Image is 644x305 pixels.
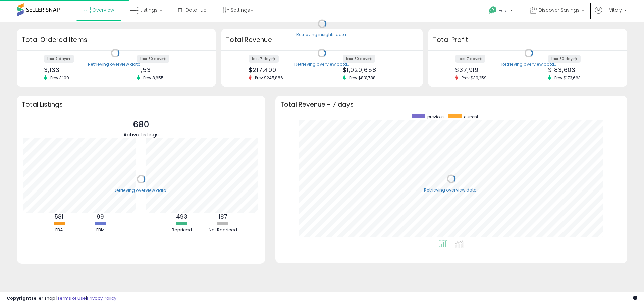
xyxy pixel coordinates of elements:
[595,7,627,22] a: Hi Vitaly
[424,187,479,193] div: Retrieving overview data..
[484,1,519,22] a: Help
[294,61,349,67] div: Retrieving overview data..
[92,7,114,13] span: Overview
[501,61,556,67] div: Retrieving overview data..
[7,295,31,301] strong: Copyright
[140,7,158,13] span: Listings
[604,7,622,13] span: Hi Vitaly
[87,295,116,301] a: Privacy Policy
[114,187,168,194] div: Retrieving overview data..
[185,7,207,13] span: DataHub
[7,295,116,302] div: seller snap | |
[57,295,86,301] a: Terms of Use
[539,7,580,13] span: Discover Savings
[499,8,508,13] span: Help
[88,61,143,67] div: Retrieving overview data..
[489,6,497,14] i: Get Help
